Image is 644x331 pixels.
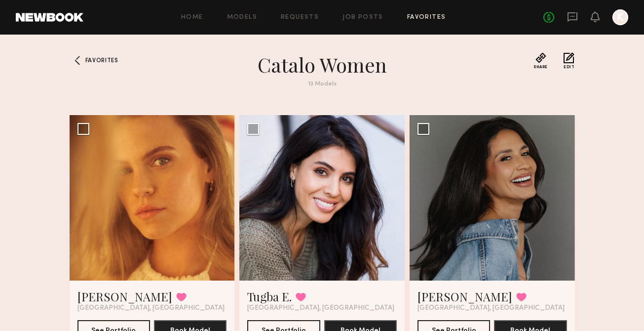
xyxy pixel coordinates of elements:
h1: Catalo Women [145,52,500,77]
span: [GEOGRAPHIC_DATA], [GEOGRAPHIC_DATA] [417,304,565,312]
span: [GEOGRAPHIC_DATA], [GEOGRAPHIC_DATA] [77,304,225,312]
span: [GEOGRAPHIC_DATA], [GEOGRAPHIC_DATA] [247,304,394,312]
a: Models [227,14,257,21]
a: [PERSON_NAME] [417,289,512,304]
a: Job Posts [342,14,383,21]
a: Favorites [407,14,446,21]
span: Share [533,65,548,69]
a: K [612,9,628,25]
span: Edit [564,65,574,69]
a: Favorites [70,52,85,68]
span: Favorites [85,58,118,64]
button: Edit [564,52,574,69]
a: Home [181,14,203,21]
a: Requests [281,14,319,21]
button: Share [533,52,548,69]
a: [PERSON_NAME] [77,289,172,304]
div: 13 Models [145,81,500,87]
a: Tugba E. [247,289,292,304]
